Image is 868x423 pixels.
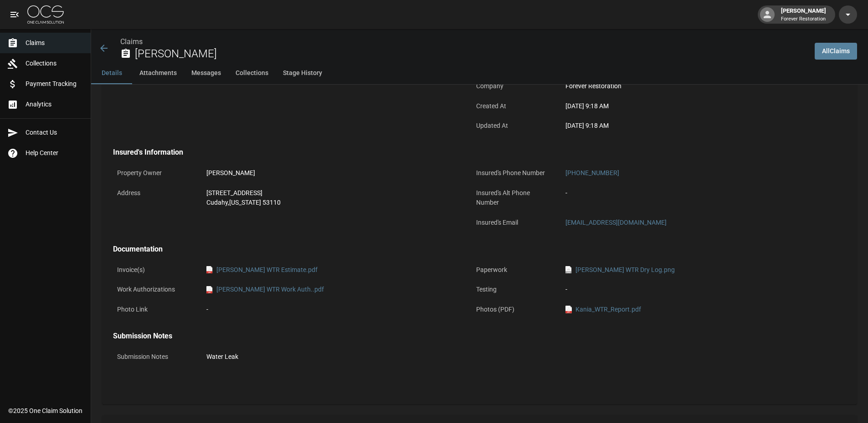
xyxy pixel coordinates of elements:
[206,285,324,294] a: pdf[PERSON_NAME] WTR Work Auth..pdf
[113,348,195,366] p: Submission Notes
[472,97,554,115] p: Created At
[113,261,195,279] p: Invoice(s)
[26,148,83,158] span: Help Center
[565,265,675,275] a: png[PERSON_NAME] WTR Dry Log.png
[206,305,208,314] div: -
[565,285,816,294] div: -
[565,101,816,111] div: [DATE] 9:18 AM
[113,164,195,182] p: Property Owner
[565,121,816,131] div: [DATE] 9:18 AM
[26,128,83,137] span: Contact Us
[113,245,820,254] h4: Documentation
[472,164,554,182] p: Insured's Phone Number
[276,62,329,84] button: Stage History
[113,332,820,341] h4: Submission Notes
[113,184,195,202] p: Address
[91,62,868,84] div: anchor tabs
[113,148,820,157] h4: Insured's Information
[206,188,281,198] div: [STREET_ADDRESS]
[815,43,857,60] a: AllClaims
[26,59,83,68] span: Collections
[565,219,667,226] a: [EMAIL_ADDRESS][DOMAIN_NAME]
[184,62,228,84] button: Messages
[472,184,554,211] p: Insured's Alt Phone Number
[565,169,619,176] a: [PHONE_NUMBER]
[206,352,238,362] div: Water Leak
[206,168,255,178] div: [PERSON_NAME]
[120,37,143,46] a: Claims
[91,62,132,84] button: Details
[26,100,83,109] span: Analytics
[8,406,82,415] div: © 2025 One Claim Solution
[27,5,64,24] img: ocs-logo-white-transparent.png
[228,62,276,84] button: Collections
[777,6,830,23] div: [PERSON_NAME]
[120,36,807,47] nav: breadcrumb
[472,117,554,135] p: Updated At
[5,5,24,24] button: open drawer
[781,15,826,23] p: Forever Restoration
[135,47,807,60] h2: [PERSON_NAME]
[565,188,567,198] div: -
[26,79,83,89] span: Payment Tracking
[472,281,554,298] p: Testing
[113,281,195,298] p: Work Authorizations
[565,305,641,314] a: pdfKania_WTR_Report.pdf
[472,261,554,279] p: Paperwork
[26,38,83,48] span: Claims
[472,77,554,95] p: Company
[472,301,554,318] p: Photos (PDF)
[132,62,184,84] button: Attachments
[206,265,318,275] a: pdf[PERSON_NAME] WTR Estimate.pdf
[472,214,554,232] p: Insured's Email
[206,198,281,207] div: Cudahy , [US_STATE] 53110
[113,301,195,318] p: Photo Link
[565,81,816,91] div: Forever Restoration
